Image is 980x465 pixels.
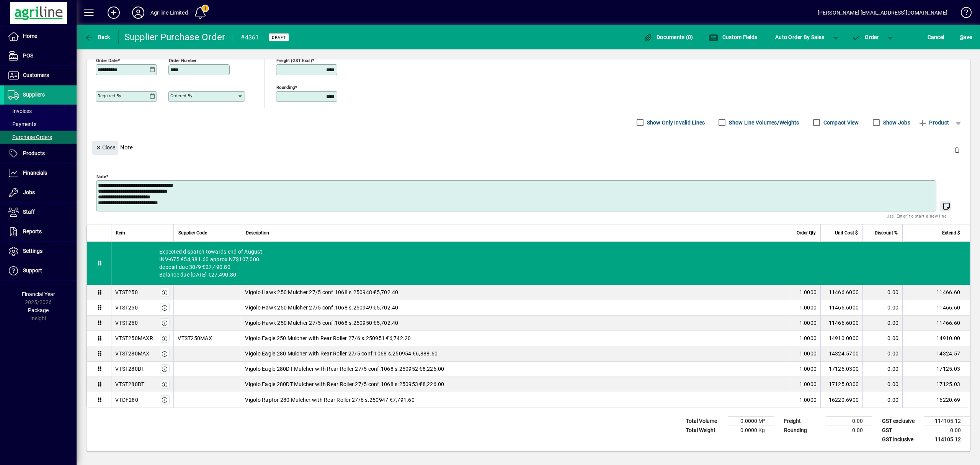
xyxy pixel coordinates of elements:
span: Description [246,229,269,237]
button: Documents (0) [642,30,695,44]
button: Save [958,30,974,44]
td: 0.00 [862,346,902,362]
app-page-header-button: Delete [948,146,966,153]
span: Home [23,33,37,39]
a: Knowledge Base [955,2,970,26]
mat-label: Ordered by [170,93,192,98]
td: 1.0000 [790,285,820,300]
td: 11466.6000 [820,316,862,331]
td: GST [878,426,924,435]
td: 0.0000 Kg [728,426,774,435]
span: S [960,34,963,40]
button: Custom Fields [707,30,759,44]
td: 0.00 [862,362,902,377]
a: Products [4,144,77,163]
a: Payments [4,118,77,131]
div: VTST250MAXR [115,334,153,342]
a: Invoices [4,105,77,118]
app-page-header-button: Back [77,30,119,44]
td: 1.0000 [790,377,820,392]
label: Show Jobs [882,119,910,126]
button: Close [92,141,118,155]
mat-label: Rounding [276,84,295,90]
td: 1.0000 [790,346,820,362]
div: VTST280MAX [115,350,150,357]
mat-label: Order number [169,57,196,63]
td: 1.0000 [790,331,820,346]
span: POS [23,52,33,59]
span: Vigolo Hawk 250 Mulcher 27/5 conf.1068 s.250948 €5,702.40 [245,288,398,296]
td: 0.00 [826,426,872,435]
label: Show Line Volumes/Weights [727,119,799,126]
span: Order Qty [797,229,816,237]
div: VTST250 [115,288,138,296]
div: Agriline Limited [150,7,188,19]
span: Vigolo Eagle 280 Mulcher with Rear Roller 27/5 conf.1068 s.250954 €6,888.60 [245,350,438,357]
span: Vigolo Eagle 280DT Mulcher with Rear Roller 27/5 conf.1068 s.250952 €8,226.00 [245,365,444,373]
button: Order [848,30,883,44]
span: Vigolo Eagle 280DT Mulcher with Rear Roller 27/5 conf.1068 s.250953 €8,226.00 [245,380,444,388]
td: 11466.6000 [820,300,862,316]
td: Total Weight [682,426,728,435]
div: VTST280DT [115,365,144,373]
span: Products [23,150,45,156]
div: VTST250 [115,319,138,327]
span: Payments [8,121,36,127]
div: Note [87,133,970,161]
td: Rounding [780,426,826,435]
a: Jobs [4,183,77,202]
a: Support [4,261,77,280]
mat-label: Required by [98,93,121,98]
label: Show Only Invalid Lines [645,119,705,126]
td: GST inclusive [878,435,924,444]
span: Product [918,116,949,129]
td: 0.00 [862,300,902,316]
td: 0.00 [862,331,902,346]
span: Invoices [8,108,32,114]
span: Discount % [875,229,898,237]
span: Cancel [928,31,944,43]
td: 11466.6000 [820,285,862,300]
span: Draft [272,35,286,40]
span: Extend $ [942,229,960,237]
button: Auto Order By Sales [771,30,828,44]
td: 1.0000 [790,392,820,408]
td: 11466.60 [902,285,970,300]
div: VTST280DT [115,380,144,388]
span: Item [116,229,125,237]
button: Product [914,116,953,129]
td: 17125.0300 [820,362,862,377]
td: 11466.60 [902,300,970,316]
span: Jobs [23,189,35,195]
a: POS [4,46,77,65]
td: 114105.12 [924,416,970,426]
span: Package [28,307,49,313]
span: Financial Year [22,291,55,297]
td: Total Volume [682,416,728,426]
button: Cancel [926,30,946,44]
td: 11466.60 [902,316,970,331]
span: Auto Order By Sales [775,31,824,43]
mat-label: Note [96,174,106,179]
td: 14910.00 [902,331,970,346]
td: 0.0000 M³ [728,416,774,426]
td: GST exclusive [878,416,924,426]
span: Financials [23,170,47,176]
td: 17125.03 [902,362,970,377]
a: Settings [4,242,77,261]
td: 1.0000 [790,362,820,377]
app-page-header-button: Close [90,144,120,151]
span: Custom Fields [709,34,757,40]
div: VTST250 [115,304,138,311]
span: Order [852,34,879,40]
td: 0.00 [862,392,902,408]
span: Vigolo Raptor 280 Mulcher with Rear Roller 27/6 s.250947 €7,791.60 [245,396,415,404]
a: Purchase Orders [4,131,77,144]
div: #4361 [241,31,259,44]
td: 1.0000 [790,316,820,331]
td: 114105.12 [924,435,970,444]
mat-hint: Use 'Enter' to start a new line [887,211,947,220]
td: 14324.5700 [820,346,862,362]
button: Profile [126,6,150,20]
span: Customers [23,72,49,78]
